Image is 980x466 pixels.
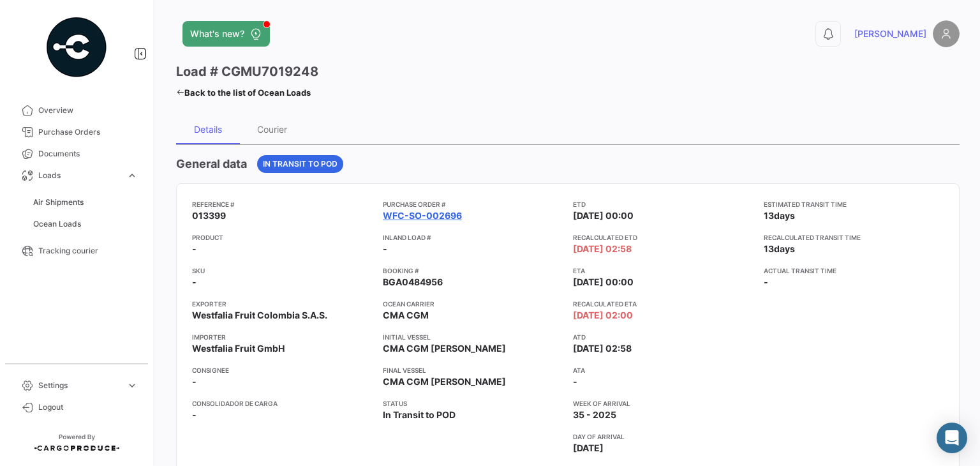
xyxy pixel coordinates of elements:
app-card-info-title: Product [192,232,373,243]
span: 35 - 2025 [573,409,616,421]
a: Purchase Orders [10,121,143,143]
span: [DATE] 02:00 [573,309,633,322]
span: In Transit to POD [383,409,456,421]
span: Purchase Orders [38,126,138,138]
a: Documents [10,143,143,165]
app-card-info-title: Initial Vessel [383,332,563,342]
span: Settings [38,380,121,391]
app-card-info-title: Week of arrival [573,398,754,409]
app-card-info-title: Final Vessel [383,365,563,375]
app-card-info-title: Ocean Carrier [383,299,563,309]
span: - [764,276,768,287]
app-card-info-title: SKU [192,266,373,276]
span: - [192,276,197,289]
a: WFC-SO-002696 [383,209,462,222]
span: BGA0484956 [383,276,443,289]
app-card-info-title: Consignee [192,365,373,375]
span: Tracking courier [38,245,138,257]
span: Ocean Loads [33,218,81,230]
span: Documents [38,148,138,160]
span: - [192,409,197,421]
span: - [192,375,197,388]
app-card-info-title: Status [383,398,563,409]
app-card-info-title: ETD [573,199,754,209]
span: CMA CGM [383,309,429,322]
span: 13 [764,243,774,254]
span: [DATE] 02:58 [573,342,632,355]
div: Open Intercom Messenger [937,423,967,453]
span: [DATE] 02:58 [573,243,632,255]
span: expand_more [126,170,138,181]
app-card-info-title: Actual transit time [764,266,944,276]
span: days [774,243,795,254]
span: Westfalia Fruit GmbH [192,342,285,355]
app-card-info-title: Importer [192,332,373,342]
span: [PERSON_NAME] [854,27,926,40]
span: Westfalia Fruit Colombia S.A.S. [192,309,327,322]
span: 13 [764,210,774,221]
app-card-info-title: Recalculated transit time [764,232,944,243]
a: Tracking courier [10,240,143,262]
app-card-info-title: Reference # [192,199,373,209]
a: Overview [10,100,143,121]
app-card-info-title: ATA [573,365,754,375]
a: Air Shipments [28,193,143,212]
app-card-info-title: Purchase Order # [383,199,563,209]
span: Air Shipments [33,197,84,208]
span: In Transit to POD [263,158,338,170]
span: - [192,243,197,255]
span: days [774,210,795,221]
span: [DATE] [573,442,604,455]
app-card-info-title: Day of arrival [573,432,754,442]
app-card-info-title: Recalculated ETA [573,299,754,309]
app-card-info-title: Estimated transit time [764,199,944,209]
button: What's new? [182,21,270,47]
app-card-info-title: Exporter [192,299,373,309]
img: powered-by.png [45,15,108,79]
span: Loads [38,170,121,181]
span: - [573,375,577,388]
span: What's new? [190,27,244,40]
h3: Load # CGMU7019248 [176,63,318,80]
app-card-info-title: Booking # [383,266,563,276]
span: Overview [38,105,138,116]
div: Courier [257,124,287,135]
span: 013399 [192,209,226,222]
app-card-info-title: Consolidador de Carga [192,398,373,409]
div: Details [194,124,222,135]
a: Ocean Loads [28,214,143,234]
app-card-info-title: ETA [573,266,754,276]
span: expand_more [126,380,138,391]
a: Back to the list of Ocean Loads [176,84,311,101]
span: [DATE] 00:00 [573,276,634,289]
img: placeholder-user.png [933,20,960,47]
span: Logout [38,402,138,413]
span: CMA CGM [PERSON_NAME] [383,375,506,388]
h4: General data [176,155,247,173]
span: [DATE] 00:00 [573,209,634,222]
span: CMA CGM [PERSON_NAME] [383,342,506,355]
app-card-info-title: ATD [573,332,754,342]
app-card-info-title: Inland Load # [383,232,563,243]
app-card-info-title: Recalculated ETD [573,232,754,243]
